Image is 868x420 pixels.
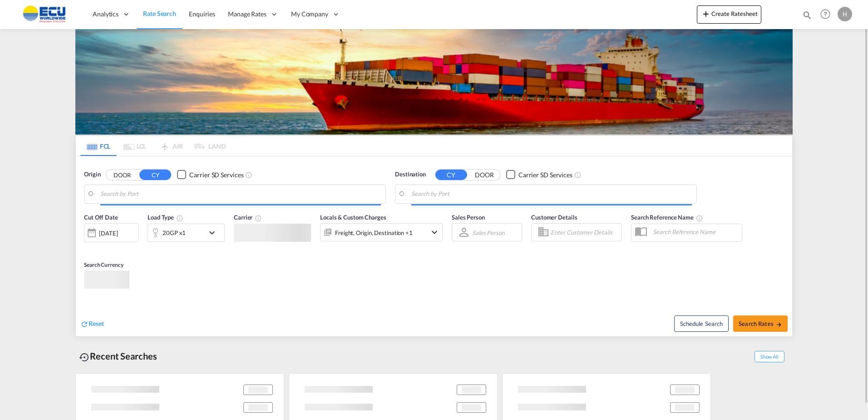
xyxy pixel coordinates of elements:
md-icon: icon-magnify [802,10,812,20]
span: Customer Details [531,214,577,221]
div: Carrier SD Services [518,170,572,180]
input: Search Reference Name [648,225,742,239]
div: Help [818,6,838,23]
div: H [838,7,852,21]
div: 20GP x1 [163,226,186,239]
button: Note: By default Schedule search will only considerorigin ports, destination ports and cut off da... [674,315,729,332]
span: Reset [89,320,104,327]
button: CY [139,170,171,180]
button: DOOR [106,170,138,180]
md-icon: icon-plus 400-fg [700,8,711,19]
button: CY [435,170,467,180]
input: Enter Customer Details [551,225,619,239]
md-datepicker: Select [84,241,91,254]
span: My Company [291,10,328,19]
div: 20GP x1icon-chevron-down [148,224,225,242]
md-icon: Unchecked: Search for CY (Container Yard) services for all selected carriers.Checked : Search for... [574,171,582,179]
span: Show All [755,351,784,362]
md-checkbox: Checkbox No Ink [177,170,243,180]
div: Recent Searches [75,346,161,366]
div: [DATE] [84,223,138,242]
button: icon-plus 400-fgCreate Ratesheet [697,5,761,24]
md-pagination-wrapper: Use the left and right arrow keys to navigate between tabs [80,136,226,156]
span: Carrier [234,214,262,221]
span: Search Rates [739,320,782,327]
md-icon: icon-information-outline [176,215,183,222]
div: icon-refreshReset [80,319,104,329]
md-icon: Unchecked: Search for CY (Container Yard) services for all selected carriers.Checked : Search for... [245,171,252,179]
md-icon: icon-refresh [80,320,89,328]
span: Load Type [148,214,183,221]
input: Search by Port [411,187,692,201]
span: Search Reference Name [631,214,703,221]
div: Freight Origin Destination Factory Stuffing [335,226,413,239]
md-icon: icon-backup-restore [79,352,90,363]
md-tab-item: FCL [80,136,117,156]
div: Freight Origin Destination Factory Stuffingicon-chevron-down [320,223,443,241]
span: Locals & Custom Charges [320,214,386,221]
img: 6cccb1402a9411edb762cf9624ab9cda.png [14,4,75,25]
span: Manage Rates [228,10,266,19]
button: DOOR [469,170,500,180]
span: Rate Search [143,10,176,17]
span: Sales Person [452,214,485,221]
span: Destination [395,170,426,179]
span: Origin [84,170,100,179]
span: Help [818,6,833,22]
md-icon: The selected Trucker/Carrierwill be displayed in the rate results If the rates are from another f... [255,215,262,222]
img: LCL+%26+FCL+BACKGROUND.png [75,29,793,135]
md-icon: icon-chevron-down [207,227,222,238]
md-icon: Your search will be saved by the below given name [696,215,703,222]
div: Origin DOOR CY Checkbox No InkUnchecked: Search for CY (Container Yard) services for all selected... [76,156,792,336]
button: Search Ratesicon-arrow-right [733,315,788,332]
span: Search Currency [84,261,123,268]
md-checkbox: Checkbox No Ink [506,170,572,180]
div: icon-magnify [802,10,812,24]
span: Analytics [93,10,118,19]
md-select: Sales Person [471,226,506,239]
span: Enquiries [189,10,215,18]
md-icon: icon-chevron-down [429,227,440,238]
div: Carrier SD Services [189,170,243,180]
input: Search by Port [100,187,381,201]
div: [DATE] [99,229,118,237]
span: Cut Off Date [84,214,118,221]
md-icon: icon-arrow-right [776,321,782,328]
